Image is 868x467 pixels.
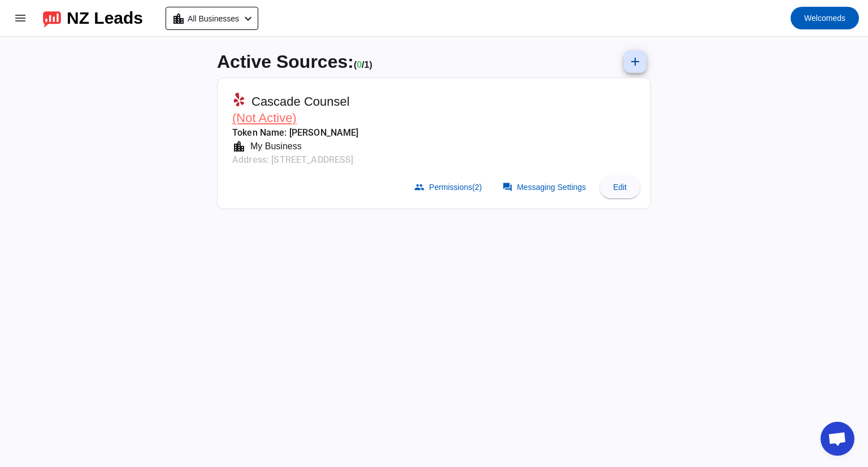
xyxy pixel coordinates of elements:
mat-icon: add [628,55,642,68]
span: (2) [472,183,482,192]
span: ( [354,60,357,70]
button: All Businesses [166,7,258,30]
img: logo [43,8,61,28]
span: Welcome [804,14,837,23]
mat-icon: location_city [232,140,246,153]
mat-icon: menu [14,11,27,25]
span: ds [804,10,845,26]
div: Open chat [821,422,854,456]
span: Cascade Counsel [251,94,350,110]
span: Messaging Settings [517,183,586,192]
mat-card-subtitle: Address: [STREET_ADDRESS] [232,153,359,167]
mat-icon: forum [502,182,513,192]
button: Permissions(2) [407,176,491,198]
span: Active Sources: [217,51,354,72]
span: / [362,60,364,70]
div: NZ Leads [67,10,143,26]
button: Edit [600,176,640,198]
div: My Business [246,140,302,153]
button: Welcomeds [791,7,859,29]
mat-icon: group [414,182,424,192]
span: All Businesses [188,11,239,27]
span: Total [364,60,372,70]
span: Permissions [429,183,481,192]
span: Edit [613,183,627,192]
span: Working [357,60,362,70]
mat-icon: location_city [172,12,185,25]
span: (Not Active) [232,111,297,125]
mat-icon: chevron_left [241,12,255,25]
button: Messaging Settings [496,176,595,198]
mat-card-subtitle: Token Name: [PERSON_NAME] [232,126,359,140]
